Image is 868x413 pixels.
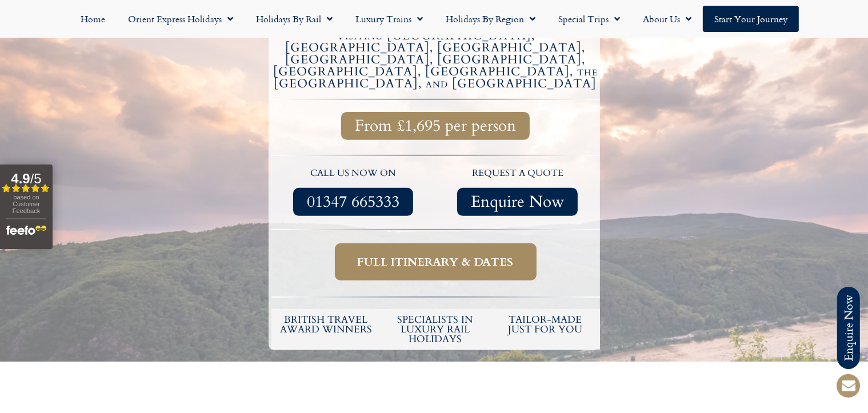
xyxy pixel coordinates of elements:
[6,6,862,32] nav: Menu
[341,112,530,140] a: From £1,695 per person
[355,119,516,133] span: From £1,695 per person
[307,195,399,209] span: 01347 665333
[273,30,598,90] h4: Visiting [GEOGRAPHIC_DATA], [GEOGRAPHIC_DATA], [GEOGRAPHIC_DATA], [GEOGRAPHIC_DATA], [GEOGRAPHIC_...
[277,315,375,334] h5: British Travel Award winners
[457,188,578,216] a: Enquire Now
[496,315,594,334] h5: tailor-made just for you
[434,6,547,32] a: Holidays by Region
[344,6,434,32] a: Luxury Trains
[277,166,430,181] p: call us now on
[335,243,537,280] a: Full itinerary & dates
[293,188,413,216] a: 01347 665333
[547,6,631,32] a: Special Trips
[441,166,594,181] p: request a quote
[471,195,564,209] span: Enquire Now
[386,315,485,344] h6: Specialists in luxury rail holidays
[358,255,514,269] span: Full itinerary & dates
[69,6,117,32] a: Home
[703,6,799,32] a: Start your Journey
[245,6,344,32] a: Holidays by Rail
[631,6,703,32] a: About Us
[117,6,245,32] a: Orient Express Holidays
